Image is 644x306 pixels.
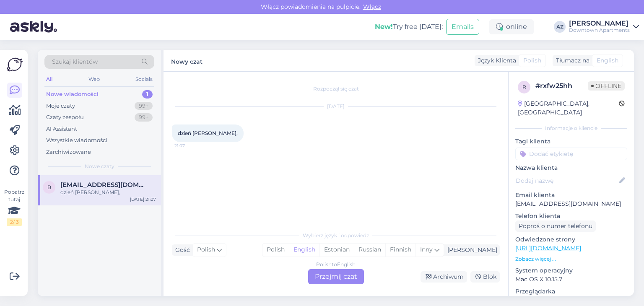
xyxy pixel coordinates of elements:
[172,85,500,93] div: Rozpoczął się czat
[515,287,627,296] p: Przeglądarka
[515,255,627,263] p: Zobacz więcej ...
[446,19,479,35] button: Emails
[375,22,443,32] div: Try free [DATE]:
[46,113,84,122] div: Czaty zespołu
[46,136,107,145] div: Wszystkie wiadomości
[515,124,627,132] div: Informacje o kliencie
[262,244,289,256] div: Polish
[569,27,630,34] div: Downtown Apartments
[385,244,415,256] div: Finnish
[197,245,215,254] span: Polish
[135,113,153,122] div: 99+
[515,148,627,160] input: Dodać etykietę
[515,275,627,284] p: Mac OS X 10.15.7
[7,188,22,226] div: Popatrz tutaj
[420,246,433,253] span: Inny
[470,271,500,283] div: Blok
[85,163,114,170] span: Nowe czaty
[130,196,156,202] div: [DATE] 21:07
[52,57,98,66] span: Szukaj klientów
[515,137,627,146] p: Tagi klienta
[588,81,625,91] span: Offline
[46,102,75,110] div: Moje czaty
[172,232,500,239] div: Wybierz język i odpowiedz
[44,74,54,85] div: All
[361,3,384,10] span: Włącz
[46,125,77,133] div: AI Assistant
[354,244,385,256] div: Russian
[316,261,356,268] div: Polish to English
[289,244,319,256] div: English
[60,189,156,196] div: dzień [PERSON_NAME],
[515,244,581,252] a: [URL][DOMAIN_NAME]
[7,218,22,226] div: 2 / 3
[421,271,467,283] div: Archiwum
[489,19,534,34] div: online
[569,20,639,34] a: [PERSON_NAME]Downtown Apartments
[515,235,627,244] p: Odwiedzone strony
[47,184,51,190] span: b
[172,246,190,254] div: Gość
[60,181,148,189] span: bbjuraszek@gmail.com
[515,266,627,275] p: System operacyjny
[515,163,627,172] p: Nazwa klienta
[134,74,154,85] div: Socials
[535,81,588,91] div: # rxfw25hh
[171,55,203,66] label: Nowy czat
[172,103,500,110] div: [DATE]
[178,130,238,136] span: dzień [PERSON_NAME],
[375,23,393,31] b: New!
[515,220,596,232] div: Poproś o numer telefonu
[569,20,630,27] div: [PERSON_NAME]
[515,191,627,200] p: Email klienta
[523,56,541,65] span: Polish
[444,246,497,254] div: [PERSON_NAME]
[522,84,526,90] span: r
[475,56,516,65] div: Język Klienta
[46,90,99,99] div: Nowe wiadomości
[515,212,627,220] p: Telefon klienta
[515,200,627,208] p: [EMAIL_ADDRESS][DOMAIN_NAME]
[553,56,589,65] div: Tłumacz na
[516,176,618,185] input: Dodaj nazwę
[308,269,364,284] div: Przejmij czat
[7,57,23,73] img: Askly Logo
[87,74,101,85] div: Web
[174,143,206,149] span: 21:07
[597,56,618,65] span: English
[135,102,153,110] div: 99+
[319,244,354,256] div: Estonian
[554,21,566,33] div: AZ
[46,148,91,156] div: Zarchiwizowane
[518,99,619,117] div: [GEOGRAPHIC_DATA], [GEOGRAPHIC_DATA]
[142,90,153,99] div: 1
